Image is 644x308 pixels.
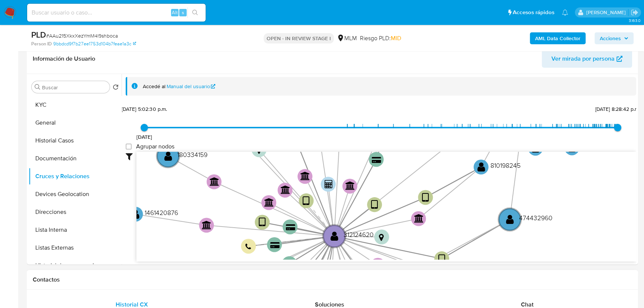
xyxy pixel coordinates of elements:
[379,233,384,241] text: 
[29,239,122,257] button: Listas Externas
[303,195,310,206] text: 
[542,50,632,68] button: Ver mirada por persona
[35,84,41,90] button: Buscar
[438,253,445,264] text: 
[245,243,251,250] text: 
[29,257,122,275] button: Historial de conversaciones
[187,7,203,18] button: search-icon
[519,213,553,222] text: 474432960
[177,150,207,159] text: 180334159
[506,214,514,225] text: 
[202,220,212,229] text: 
[414,214,424,222] text: 
[513,9,554,16] span: Accesos rápidos
[337,34,357,42] div: MLM
[477,161,485,172] text: 
[53,41,136,47] a: 9bbdcd9f7b27ee1753d104b7feae1a3c
[595,32,634,44] button: Acciones
[42,84,107,91] input: Buscar
[164,150,172,161] text: 
[600,32,621,44] span: Acciones
[490,161,521,170] text: 810198245
[126,144,132,150] input: Agrupar nodos
[530,32,586,44] button: AML Data Collector
[29,96,122,114] button: KYC
[29,132,122,150] button: Historial Casos
[551,50,615,68] span: Ver mirada por persona
[562,9,568,16] a: Notificaciones
[628,17,640,23] span: 3.163.0
[31,29,46,41] b: PLD
[29,167,122,185] button: Cruces y Relaciones
[264,198,274,206] text: 
[27,8,206,17] input: Buscar usuario o caso...
[257,146,261,154] text: 
[345,181,355,190] text: 
[360,34,401,42] span: Riesgo PLD:
[210,177,219,186] text: 
[331,231,338,241] text: 
[167,83,216,90] a: Manual del usuario
[122,105,167,113] span: [DATE] 5:02:30 p.m.
[172,9,178,16] span: Alt
[372,156,381,163] text: 
[259,217,266,228] text: 
[29,114,122,132] button: General
[391,34,401,42] span: MID
[46,32,118,39] span: # AAu215XkxXezYmM4I9shboca
[595,105,640,113] span: [DATE] 8:28:42 p.m.
[535,32,580,44] b: AML Data Collector
[422,192,429,203] text: 
[29,221,122,239] button: Lista Interna
[344,230,374,239] text: 312124620
[264,33,334,44] p: OPEN - IN REVIEW STAGE I
[281,185,290,194] text: 
[29,150,122,167] button: Documentación
[29,185,122,203] button: Devices Geolocation
[586,9,628,16] p: michelleangelica.rodriguez@mercadolibre.com.mx
[631,9,638,16] a: Salir
[33,55,95,62] h1: Información de Usuario
[286,224,295,231] text: 
[145,208,178,217] text: 1461420876
[136,133,152,141] span: [DATE]
[29,203,122,221] button: Direcciones
[31,41,52,47] b: Person ID
[33,276,632,283] h1: Contactos
[143,83,165,90] span: Accedé al
[371,199,378,210] text: 
[113,84,119,92] button: Volver al orden por defecto
[136,143,174,150] span: Agrupar nodos
[270,241,279,248] text: 
[300,171,310,180] text: 
[182,9,184,16] span: s
[325,180,333,188] text: 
